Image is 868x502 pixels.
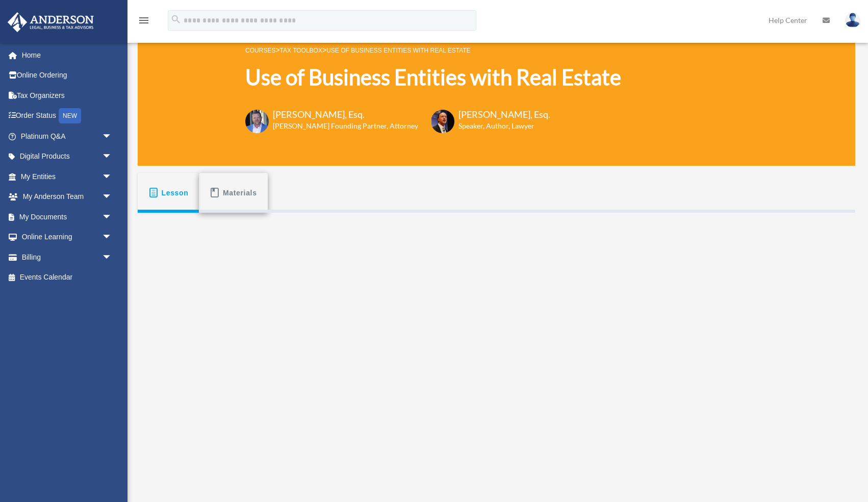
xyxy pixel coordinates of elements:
[245,47,275,54] a: COURSES
[7,227,127,247] a: Online Learningarrow_drop_down
[7,45,127,65] a: Home
[7,166,127,187] a: My Entitiesarrow_drop_down
[162,184,189,202] span: Lesson
[326,47,471,54] a: Use of Business Entities with Real Estate
[273,121,418,131] h6: [PERSON_NAME] Founding Partner, Attorney
[7,187,127,207] a: My Anderson Teamarrow_drop_down
[458,108,550,121] h3: [PERSON_NAME], Esq.
[170,14,182,25] i: search
[245,44,621,57] p: > >
[7,247,127,267] a: Billingarrow_drop_down
[102,187,122,208] span: arrow_drop_down
[7,207,127,227] a: My Documentsarrow_drop_down
[245,62,621,92] h1: Use of Business Entities with Real Estate
[7,65,127,86] a: Online Ordering
[138,18,150,27] a: menu
[280,47,322,54] a: Tax Toolbox
[102,207,122,228] span: arrow_drop_down
[102,166,122,187] span: arrow_drop_down
[5,12,97,32] img: Anderson Advisors Platinum Portal
[7,126,127,146] a: Platinum Q&Aarrow_drop_down
[138,14,150,27] i: menu
[7,146,127,167] a: Digital Productsarrow_drop_down
[245,110,269,133] img: Toby-circle-head.png
[7,85,127,106] a: Tax Organizers
[431,110,454,133] img: Scott-Estill-Headshot.png
[59,108,81,123] div: NEW
[102,146,122,167] span: arrow_drop_down
[102,126,122,147] span: arrow_drop_down
[223,184,257,202] span: Materials
[845,13,860,28] img: User Pic
[7,106,127,127] a: Order StatusNEW
[7,267,127,288] a: Events Calendar
[458,121,538,131] h6: Speaker, Author, Lawyer
[102,247,122,268] span: arrow_drop_down
[102,227,122,248] span: arrow_drop_down
[273,108,418,121] h3: [PERSON_NAME], Esq.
